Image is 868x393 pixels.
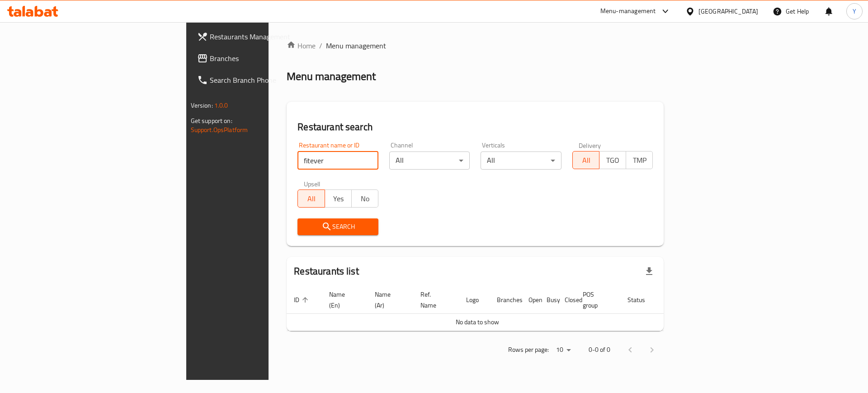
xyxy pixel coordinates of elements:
div: All [481,152,561,170]
th: Busy [539,286,557,314]
label: Upsell [304,180,321,187]
h2: Menu management [287,69,376,84]
th: Branches [490,286,521,314]
span: Status [627,294,657,305]
span: Ref. Name [420,289,448,311]
span: No [355,192,375,205]
span: POS group [583,289,609,311]
span: Version: [191,99,213,111]
button: All [572,151,599,169]
h2: Restaurants list [294,265,359,278]
p: Rows per page: [508,344,549,355]
div: [GEOGRAPHIC_DATA] [698,6,758,16]
span: 1.0.0 [214,99,228,111]
p: 0-0 of 0 [589,344,610,355]
span: Yes [329,192,348,205]
span: ID [294,294,311,305]
label: Delivery [579,142,601,148]
a: Search Branch Phone [190,69,331,91]
span: Name (En) [329,289,357,311]
a: Restaurants Management [190,26,331,47]
nav: breadcrumb [287,40,664,51]
span: Y [853,6,856,16]
h2: Restaurant search [297,120,653,134]
th: Closed [557,286,576,314]
button: TGO [599,151,626,169]
button: Search [297,218,378,235]
span: Restaurants Management [210,31,324,42]
span: Menu management [326,40,386,51]
th: Logo [459,286,490,314]
div: Menu-management [600,6,656,17]
div: Export file [638,260,660,282]
span: TGO [603,154,623,167]
button: Yes [325,189,352,208]
span: All [302,192,321,205]
th: Open [521,286,539,314]
div: Rows per page: [552,343,574,357]
span: No data to show [456,316,499,328]
span: Search [305,221,371,232]
span: All [576,154,596,167]
table: enhanced table [287,286,699,331]
span: Search Branch Phone [210,75,324,85]
span: TMP [630,154,649,167]
button: TMP [626,151,653,169]
span: Branches [210,53,324,64]
div: All [389,152,470,170]
button: No [351,189,378,208]
a: Support.OpsPlatform [191,124,248,136]
input: Search for restaurant name or ID.. [297,152,378,170]
button: All [297,189,325,208]
span: Name (Ar) [375,289,402,311]
span: Get support on: [191,115,232,127]
a: Branches [190,47,331,69]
